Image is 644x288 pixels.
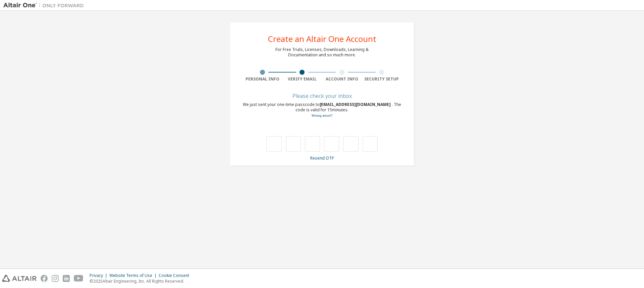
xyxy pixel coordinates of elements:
p: © 2025 Altair Engineering, Inc. All Rights Reserved. [90,278,193,284]
img: youtube.svg [74,275,84,282]
div: Verify Email [282,76,322,82]
div: Create an Altair One Account [268,35,376,43]
img: linkedin.svg [63,275,70,282]
div: We just sent your one-time passcode to . The code is valid for 15 minutes. [243,102,401,118]
img: instagram.svg [52,275,59,282]
div: Security Setup [362,76,402,82]
img: altair_logo.svg [2,275,37,282]
a: Go back to the registration form [312,113,332,118]
img: Altair One [3,2,87,9]
div: Privacy [90,273,109,278]
div: Cookie Consent [159,273,193,278]
div: Account Info [322,76,362,82]
div: Personal Info [243,76,282,82]
div: For Free Trials, Licenses, Downloads, Learning & Documentation and so much more. [275,47,369,58]
div: Please check your inbox [243,94,401,98]
img: facebook.svg [41,275,48,282]
span: [EMAIL_ADDRESS][DOMAIN_NAME] [320,102,392,107]
a: Resend OTP [310,155,334,161]
div: Website Terms of Use [109,273,159,278]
